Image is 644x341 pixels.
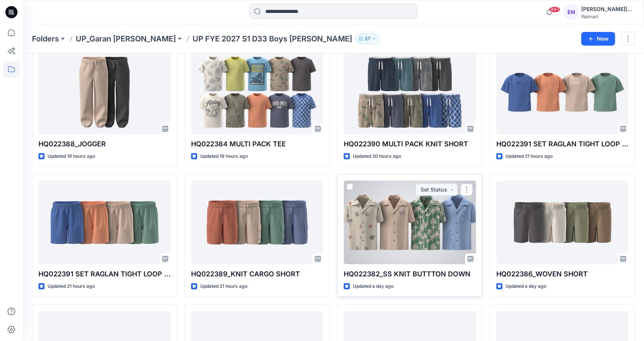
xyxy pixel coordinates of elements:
div: EN [564,5,578,19]
p: HQ022386_WOVEN SHORT [496,269,628,279]
p: HQ022391 SET RAGLAN TIGHT LOOP [PERSON_NAME] SET(T-SHIRT ONLY) [496,139,628,149]
p: Updated 21 hours ago [200,282,247,290]
button: New [581,32,615,46]
a: HQ022389_KNIT CARGO SHORT [191,181,323,264]
a: HQ022390 MULTI PACK KNIT SHORT [344,51,476,134]
p: HQ022388_JOGGER [38,139,171,149]
a: HQ022391 SET RAGLAN TIGHT LOOP TERRY SET(SHORT ONLY) [38,181,171,264]
p: Updated 19 hours ago [200,152,248,160]
p: Updated 19 hours ago [48,152,95,160]
p: HQ022390 MULTI PACK KNIT SHORT [344,139,476,149]
a: HQ022382_SS KNIT BUTTTON DOWN [344,181,476,264]
div: [PERSON_NAME][DATE] [581,5,634,14]
div: Walmart [581,14,634,19]
p: Updated 21 hours ago [505,152,553,160]
a: HQ022388_JOGGER [38,51,171,134]
p: HQ022391 SET RAGLAN TIGHT LOOP [PERSON_NAME] SET(SHORT ONLY) [38,269,171,279]
p: Updated 20 hours ago [353,152,401,160]
span: 99+ [549,6,560,13]
p: HQ022389_KNIT CARGO SHORT [191,269,323,279]
p: HQ022384 MULTI PACK TEE [191,139,323,149]
a: UP_Garan [PERSON_NAME] [76,33,176,44]
p: HQ022382_SS KNIT BUTTTON DOWN [344,269,476,279]
p: Updated 21 hours ago [48,282,95,290]
p: UP FYE 2027 S1 D33 Boys [PERSON_NAME] [193,33,352,44]
a: HQ022391 SET RAGLAN TIGHT LOOP TERRY SET(T-SHIRT ONLY) [496,51,628,134]
p: Updated a day ago [353,282,394,290]
a: HQ022386_WOVEN SHORT [496,181,628,264]
p: 37 [365,35,370,43]
p: Updated a day ago [505,282,546,290]
button: 37 [355,33,380,44]
a: HQ022384 MULTI PACK TEE [191,51,323,134]
a: Folders [32,33,59,44]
